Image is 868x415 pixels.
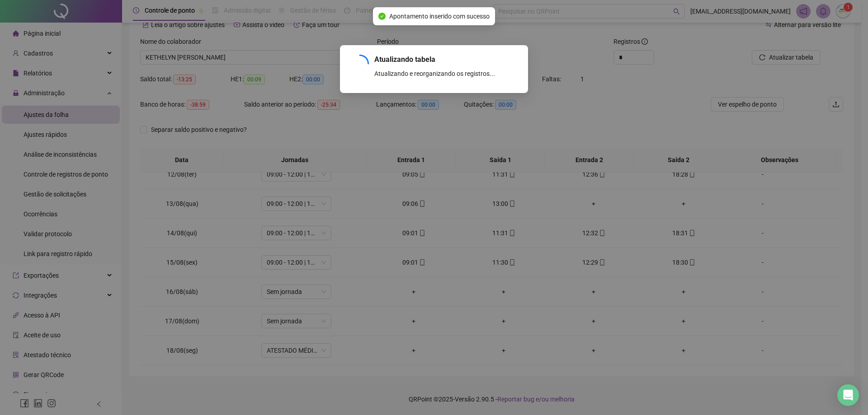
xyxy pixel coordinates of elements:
[374,54,517,65] div: Atualizando tabela
[837,384,859,406] div: Open Intercom Messenger
[378,13,386,20] span: check-circle
[389,11,490,21] span: Apontamento inserido com sucesso
[374,69,517,79] div: Atualizando e reorganizando os registros...
[348,52,372,76] span: loading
